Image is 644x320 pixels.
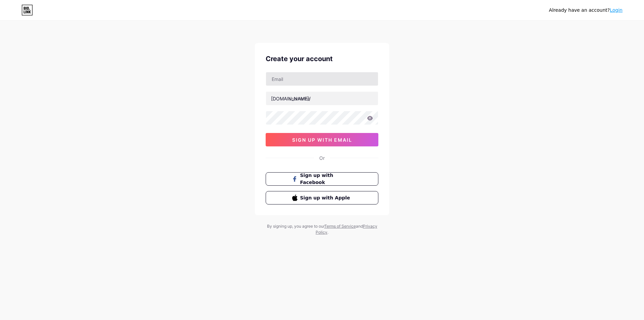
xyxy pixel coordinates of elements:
button: Sign up with Apple [266,191,378,204]
input: Email [266,72,378,86]
button: Sign up with Facebook [266,172,378,186]
div: Create your account [266,54,378,64]
span: sign up with email [292,137,352,143]
div: By signing up, you agree to our and . [265,223,379,235]
button: sign up with email [266,133,378,146]
span: Sign up with Apple [300,194,352,201]
input: username [266,92,378,105]
a: Login [610,7,623,13]
div: [DOMAIN_NAME]/ [271,95,311,102]
a: Terms of Service [324,224,356,229]
div: Already have an account? [549,7,623,14]
span: Sign up with Facebook [300,172,352,186]
div: Or [319,154,325,162]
